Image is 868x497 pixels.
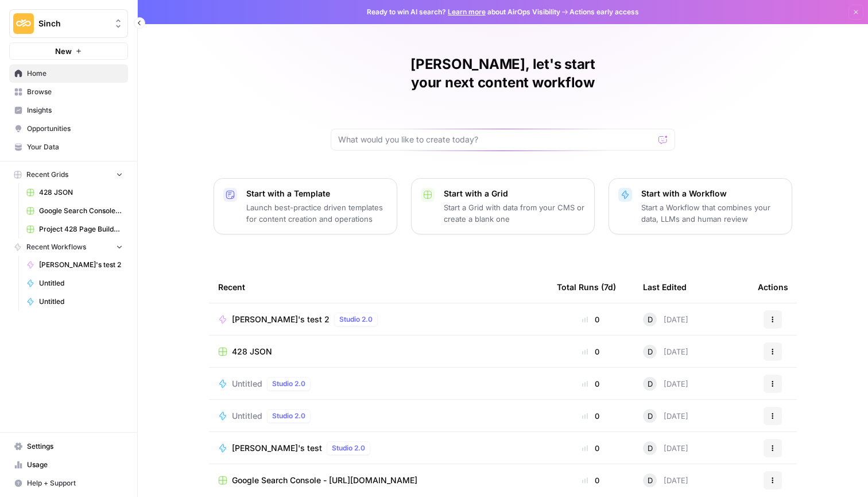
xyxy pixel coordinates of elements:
[648,314,653,325] span: D
[557,346,625,357] div: 0
[648,475,653,486] span: D
[26,242,86,252] span: Recent Workflows
[9,138,128,156] a: Your Data
[9,166,128,183] button: Recent Grids
[21,220,128,238] a: Project 428 Page Builder Tracker (NEW)
[27,68,123,79] span: Home
[218,313,538,326] a: [PERSON_NAME]'s test 2Studio 2.0
[39,260,123,270] span: [PERSON_NAME]'s test 2
[272,411,305,421] span: Studio 2.0
[218,409,538,423] a: UntitledStudio 2.0
[557,271,616,303] div: Total Runs (7d)
[27,441,123,452] span: Settings
[9,456,128,474] a: Usage
[643,441,688,455] div: [DATE]
[557,410,625,422] div: 0
[218,441,538,455] a: [PERSON_NAME]'s testStudio 2.0
[9,9,128,38] button: Workspace: Sinch
[444,202,585,225] p: Start a Grid with data from your CMS or create a blank one
[569,7,639,17] span: Actions early access
[9,437,128,456] a: Settings
[55,45,72,57] span: New
[648,442,653,454] span: D
[246,188,387,199] p: Start with a Template
[758,271,788,303] div: Actions
[557,314,625,325] div: 0
[444,188,585,199] p: Start with a Grid
[38,18,108,29] span: Sinch
[21,202,128,220] a: Google Search Console - [URL][DOMAIN_NAME]
[648,378,653,390] span: D
[218,271,538,303] div: Recent
[9,120,128,138] a: Opportunities
[218,475,538,486] a: Google Search Console - [URL][DOMAIN_NAME]
[643,271,687,303] div: Last Edited
[332,443,365,453] span: Studio 2.0
[27,105,123,115] span: Insights
[9,43,128,60] button: New
[26,169,68,180] span: Recent Grids
[411,178,595,234] button: Start with a GridStart a Grid with data from your CMS or create a blank one
[557,475,625,486] div: 0
[557,442,625,454] div: 0
[648,346,653,357] span: D
[27,460,123,470] span: Usage
[39,278,123,288] span: Untitled
[9,64,128,83] a: Home
[643,377,688,391] div: [DATE]
[21,183,128,202] a: 428 JSON
[367,7,560,17] span: Ready to win AI search? about AirOps Visibility
[648,410,653,422] span: D
[643,345,688,359] div: [DATE]
[9,83,128,101] a: Browse
[641,202,782,225] p: Start a Workflow that combines your data, LLMs and human review
[232,442,322,454] span: [PERSON_NAME]'s test
[9,474,128,492] button: Help + Support
[39,296,123,307] span: Untitled
[609,178,792,234] button: Start with a WorkflowStart a Workflow that combines your data, LLMs and human review
[448,7,486,16] a: Learn more
[27,87,123,97] span: Browse
[643,313,688,326] div: [DATE]
[21,256,128,274] a: [PERSON_NAME]'s test 2
[643,473,688,487] div: [DATE]
[641,188,782,199] p: Start with a Workflow
[39,206,123,216] span: Google Search Console - [URL][DOMAIN_NAME]
[246,202,387,225] p: Launch best-practice driven templates for content creation and operations
[331,55,675,92] h1: [PERSON_NAME], let's start your next content workflow
[13,13,34,34] img: Sinch Logo
[9,238,128,256] button: Recent Workflows
[27,478,123,488] span: Help + Support
[21,292,128,311] a: Untitled
[218,346,538,357] a: 428 JSON
[232,314,330,325] span: [PERSON_NAME]'s test 2
[338,134,654,145] input: What would you like to create today?
[9,101,128,120] a: Insights
[39,224,123,234] span: Project 428 Page Builder Tracker (NEW)
[214,178,397,234] button: Start with a TemplateLaunch best-practice driven templates for content creation and operations
[27,124,123,134] span: Opportunities
[218,377,538,391] a: UntitledStudio 2.0
[39,187,123,198] span: 428 JSON
[272,379,305,389] span: Studio 2.0
[232,410,262,422] span: Untitled
[27,142,123,152] span: Your Data
[21,274,128,292] a: Untitled
[232,378,262,390] span: Untitled
[643,409,688,423] div: [DATE]
[557,378,625,390] div: 0
[232,475,417,486] span: Google Search Console - [URL][DOMAIN_NAME]
[232,346,272,357] span: 428 JSON
[339,314,373,325] span: Studio 2.0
